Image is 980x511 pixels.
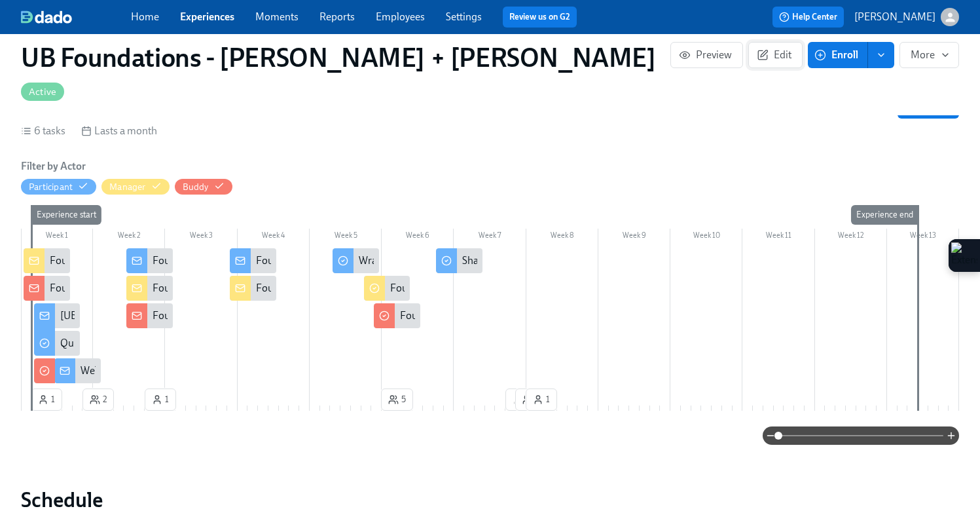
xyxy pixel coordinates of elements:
[808,42,868,68] button: Enroll
[21,42,670,105] h1: UB Foundations - [PERSON_NAME] + [PERSON_NAME]
[376,10,425,23] a: Employees
[82,388,114,411] button: 2
[183,181,209,193] div: Hide Buddy
[887,229,959,246] div: Week 13
[533,393,550,406] span: 1
[454,229,526,246] div: Week 7
[522,393,540,406] span: 3
[31,205,101,225] div: Experience start
[60,336,280,350] div: Quick Survey – Help Us Make Foundations Better!
[759,48,791,62] span: Edit
[815,229,887,246] div: Week 12
[145,388,176,411] button: 1
[503,7,577,28] button: Review us on G2
[93,229,165,246] div: Week 2
[509,10,570,24] a: Review us on G2
[21,87,64,97] span: Active
[513,393,530,406] span: 1
[400,309,564,323] div: Foundations Week 5 – Final Check-In
[81,124,157,138] div: Lasts a month
[21,159,86,174] h6: Filter by Actor
[165,229,237,246] div: Week 3
[911,48,948,62] span: More
[21,10,131,24] a: dado
[505,388,537,411] button: 1
[131,10,159,23] a: Home
[382,229,454,246] div: Week 6
[21,179,96,195] button: Participant
[24,276,70,301] div: Foundations - You’ve Been Selected as a New Hire [PERSON_NAME]!
[462,254,628,268] div: Share Your Feedback on Foundations
[21,10,72,24] img: dado
[364,276,410,301] div: Foundations Week 5 – Wrap-Up + Capstone for [New Hire Name]
[152,393,169,406] span: 1
[310,229,382,246] div: Week 5
[50,281,356,295] div: Foundations - You’ve Been Selected as a New Hire [PERSON_NAME]!
[126,303,173,328] div: Foundations - Quick Buddy Check-In – Week 2
[153,254,369,268] div: Foundations - Week 2 Check-In – How’s It Going?
[436,248,482,273] div: Share Your Feedback on Foundations
[255,10,299,23] a: Moments
[854,8,959,26] button: [PERSON_NAME]
[34,331,81,356] div: Quick Survey – Help Us Make Foundations Better!
[81,364,270,378] div: Welcome to Foundations – What to Expect!
[374,303,420,328] div: Foundations Week 5 – Final Check-In
[319,10,355,23] a: Reports
[126,248,173,273] div: Foundations - Week 2 Check-In – How’s It Going?
[951,242,977,269] img: Extension Icon
[899,42,959,68] button: More
[21,229,93,246] div: Week 1
[333,248,379,273] div: Wrapping Up Foundations – Final Week Check-In
[526,388,557,411] button: 1
[670,42,743,68] button: Preview
[153,281,450,295] div: Foundations - Week 2 – Onboarding Check-In for [New Hire Name]
[868,42,894,68] button: enroll
[101,179,169,195] button: Manager
[90,393,107,406] span: 2
[381,388,413,411] button: 5
[54,358,101,383] div: Welcome to Foundations – What to Expect!
[359,254,577,268] div: Wrapping Up Foundations – Final Week Check-In
[817,48,858,62] span: Enroll
[50,254,362,268] div: Foundations - Get Ready to Welcome Your New Hire – Action Required
[742,229,814,246] div: Week 11
[779,10,837,24] span: Help Center
[34,303,81,328] div: [UB Foundations - [PERSON_NAME] + LATAM] A new experience starts [DATE]!
[238,229,310,246] div: Week 4
[748,42,803,68] button: Edit
[38,393,55,406] span: 1
[670,229,742,246] div: Week 10
[390,281,680,295] div: Foundations Week 5 – Wrap-Up + Capstone for [New Hire Name]
[256,254,399,268] div: Foundations - Half Way Check in
[230,248,276,273] div: Foundations - Half Way Check in
[446,10,482,23] a: Settings
[851,205,918,225] div: Experience end
[388,393,406,406] span: 5
[681,48,732,62] span: Preview
[526,229,598,246] div: Week 8
[21,124,65,138] div: 6 tasks
[60,309,414,323] div: [UB Foundations - [PERSON_NAME] + LATAM] A new experience starts [DATE]!
[772,7,844,28] button: Help Center
[598,229,670,246] div: Week 9
[109,181,145,193] div: Hide Manager
[256,281,386,295] div: Foundations - Halfway Check
[153,309,356,323] div: Foundations - Quick Buddy Check-In – Week 2
[180,10,234,23] a: Experiences
[515,388,547,411] button: 3
[230,276,276,301] div: Foundations - Halfway Check
[31,388,62,411] button: 1
[175,179,232,195] button: Buddy
[854,10,935,24] p: [PERSON_NAME]
[29,181,73,193] div: Hide Participant
[24,248,70,273] div: Foundations - Get Ready to Welcome Your New Hire – Action Required
[126,276,173,301] div: Foundations - Week 2 – Onboarding Check-In for [New Hire Name]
